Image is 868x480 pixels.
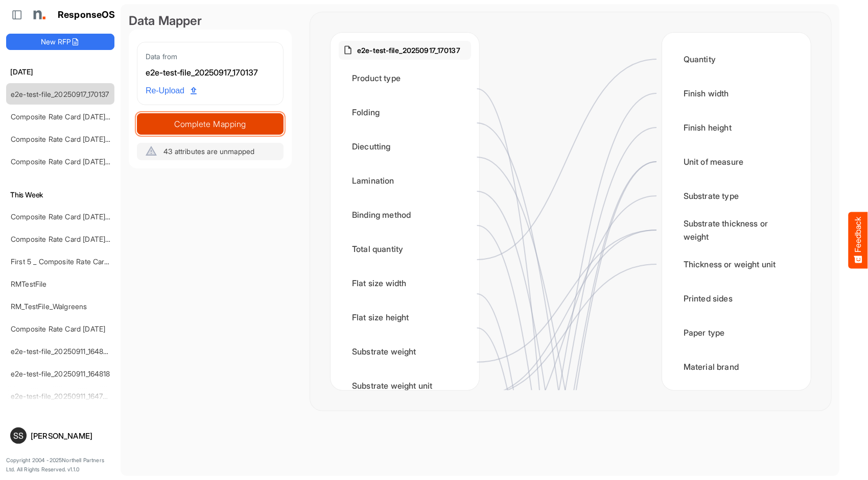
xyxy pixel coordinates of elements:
a: e2e-test-file_20250917_170137 [11,90,109,98]
div: [PERSON_NAME] [31,432,110,440]
span: SS [13,432,24,440]
h6: [DATE] [6,66,114,78]
div: Diecutting [339,131,471,162]
div: Data from [146,50,275,62]
div: Finish height [670,112,803,143]
div: Thickness or weight unit [670,248,803,280]
span: Re-Upload [146,84,197,97]
a: e2e-test-file_20250911_164818 [11,369,110,378]
div: Flat size height [339,301,471,333]
span: Complete Mapping [137,117,283,131]
div: Substrate thickness or weight [670,214,803,246]
div: Substrate weight unit [339,370,471,401]
a: Composite Rate Card [DATE]_smaller [11,112,132,121]
img: Northell [28,5,49,25]
h6: This Week [6,189,114,200]
h1: ResponseOS [58,10,115,20]
div: Material brand [670,351,803,383]
div: Substrate type [670,180,803,212]
a: e2e-test-file_20250911_164826 [11,347,112,356]
a: Re-Upload [142,81,201,100]
a: Composite Rate Card [DATE]_smaller [11,235,132,243]
a: Composite Rate Card [DATE]_smaller [11,135,132,143]
button: Feedback [849,212,868,268]
a: First 5 _ Composite Rate Card [DATE] [11,257,133,266]
div: Folding [339,96,471,128]
div: Unit of measure [670,146,803,178]
div: Total quantity [339,233,471,265]
a: RM_TestFile_Walgreens [11,302,87,311]
a: Composite Rate Card [DATE] mapping test_deleted [11,157,178,166]
a: Composite Rate Card [DATE]_smaller [11,212,132,221]
div: Flat size width [339,267,471,299]
p: Copyright 2004 - 2025 Northell Partners Ltd. All Rights Reserved. v 1.1.0 [6,456,114,474]
div: Paper type [670,317,803,348]
a: RMTestFile [11,280,47,288]
div: Binding method [339,199,471,231]
div: Product brand [670,385,803,417]
button: Complete Mapping [137,113,284,135]
a: Composite Rate Card [DATE] [11,324,105,333]
div: Data Mapper [129,12,292,30]
div: Quantity [670,43,803,75]
div: Printed sides [670,283,803,314]
div: Substrate weight [339,336,471,367]
span: 43 attributes are unmapped [163,147,254,156]
button: New RFP [6,34,114,50]
div: Product type [339,62,471,94]
p: e2e-test-file_20250917_170137 [357,45,460,56]
div: Lamination [339,165,471,196]
div: Finish width [670,78,803,109]
div: e2e-test-file_20250917_170137 [146,66,275,80]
